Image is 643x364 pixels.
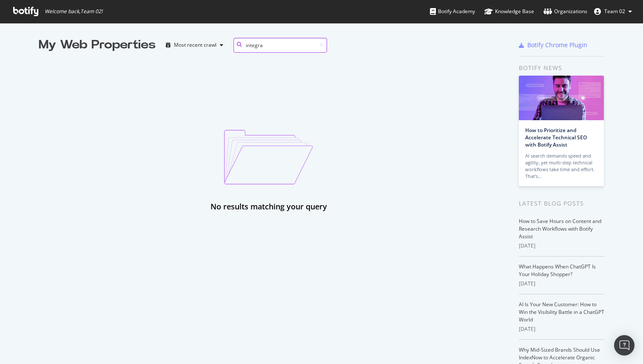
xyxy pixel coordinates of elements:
[527,41,587,49] div: Botify Chrome Plugin
[519,325,604,333] div: [DATE]
[519,41,587,49] a: Botify Chrome Plugin
[162,38,227,52] button: Most recent crawl
[519,199,604,208] div: Latest Blog Posts
[519,263,596,278] a: What Happens When ChatGPT Is Your Holiday Shopper?
[39,37,156,54] div: My Web Properties
[587,5,639,18] button: Team 02
[519,76,604,120] img: How to Prioritize and Accelerate Technical SEO with Botify Assist
[45,8,102,15] span: Welcome back, Team 02 !
[174,42,216,48] div: Most recent crawl
[519,217,601,240] a: How to Save Hours on Content and Research Workflows with Botify Assist
[525,127,587,148] a: How to Prioritize and Accelerate Technical SEO with Botify Assist
[519,280,604,288] div: [DATE]
[211,201,327,212] div: No results matching your query
[233,38,327,53] input: Search
[519,63,604,73] div: Botify news
[519,242,604,250] div: [DATE]
[604,8,625,15] span: Team 02
[519,301,604,323] a: AI Is Your New Customer: How to Win the Visibility Battle in a ChatGPT World
[543,7,587,16] div: Organizations
[430,7,475,16] div: Botify Academy
[224,130,313,184] img: emptyProjectImage
[614,335,634,356] div: Open Intercom Messenger
[525,152,597,180] div: AI search demands speed and agility, yet multi-step technical workflows take time and effort. Tha...
[484,7,534,16] div: Knowledge Base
